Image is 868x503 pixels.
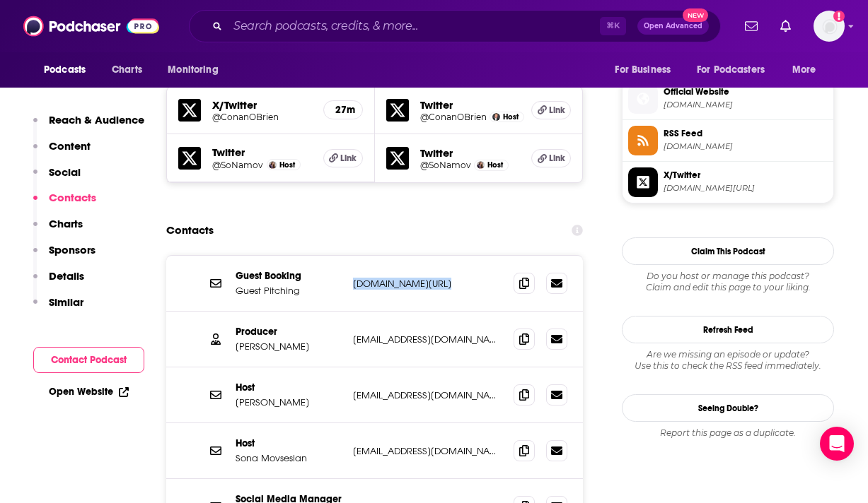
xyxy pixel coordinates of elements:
h2: Contacts [166,217,214,244]
span: More [792,60,816,80]
button: Social [33,165,81,191]
div: Claim and edit this page to your liking. [622,271,834,293]
button: Contacts [33,191,96,217]
a: @ConanOBrien [212,112,312,122]
a: Show notifications dropdown [739,14,763,38]
p: Contacts [49,191,96,204]
a: @ConanOBrien [420,112,487,122]
span: Podcasts [44,60,86,80]
button: Show profile menu [814,11,845,42]
p: [PERSON_NAME] [236,396,342,408]
h5: Twitter [212,146,312,159]
button: Reach & Audience [33,113,144,139]
a: Official Website[DOMAIN_NAME] [628,84,828,114]
span: Link [549,105,565,116]
span: siriusxm.com [664,100,828,110]
a: Charts [103,57,151,83]
button: open menu [688,57,785,83]
span: Official Website [664,85,828,98]
span: Charts [112,60,142,80]
h5: Twitter [420,98,521,112]
h5: X/Twitter [212,98,312,112]
span: New [683,8,708,22]
span: For Podcasters [697,60,765,80]
span: Host [503,112,519,122]
button: Contact Podcast [33,347,144,373]
span: Host [279,160,295,170]
a: Link [531,101,571,119]
a: Show notifications dropdown [775,14,797,38]
button: Content [33,139,91,165]
span: Logged in as emma.garth [814,11,845,42]
p: [EMAIL_ADDRESS][DOMAIN_NAME] [353,333,502,345]
svg: Add a profile image [833,11,845,22]
img: Sona Movsesian [477,161,485,169]
p: Sponsors [49,243,96,256]
img: Podchaser - Follow, Share and Rate Podcasts [23,13,159,40]
a: Link [531,149,571,167]
h5: Twitter [420,146,521,160]
p: [DOMAIN_NAME][URL] [353,278,502,290]
button: Sponsors [33,243,96,269]
p: [EMAIL_ADDRESS][DOMAIN_NAME] [353,445,502,457]
span: twitter.com/ConanOBrien [664,183,828,194]
p: Producer [236,326,342,338]
p: Host [236,437,342,449]
p: Reach & Audience [49,113,144,126]
img: User Profile [814,11,845,42]
button: open menu [158,57,236,83]
p: Similar [49,295,83,309]
a: Link [323,149,363,167]
span: For Business [615,60,671,80]
button: open menu [34,57,104,83]
img: Sona Movsesian [269,161,277,169]
span: X/Twitter [664,169,828,182]
span: Link [549,153,565,164]
button: Details [33,269,84,295]
a: RSS Feed[DOMAIN_NAME] [628,126,828,155]
img: Conan O'Brien [492,113,500,121]
a: @SoNamov [212,160,263,170]
span: Host [487,160,503,170]
span: Link [340,153,357,164]
span: RSS Feed [664,127,828,140]
h5: 27m [335,104,351,116]
input: Search podcasts, credits, & more... [228,15,600,37]
p: Guest Pitching [236,285,342,297]
a: @SoNamov [420,160,471,170]
p: Sona Movsesian [236,452,342,464]
div: Search podcasts, credits, & more... [189,10,721,42]
p: Host [236,381,342,393]
div: Are we missing an episode or update? Use this to check the RSS feed immediately. [622,349,834,372]
span: ⌘ K [600,17,626,35]
button: Similar [33,295,83,321]
span: feeds.simplecast.com [664,141,828,152]
button: Open AdvancedNew [637,18,709,35]
p: Guest Booking [236,270,342,282]
button: Refresh Feed [622,316,834,343]
span: Open Advanced [644,23,702,30]
p: [EMAIL_ADDRESS][DOMAIN_NAME] [353,389,502,401]
a: Seeing Double? [622,394,834,422]
button: Charts [33,217,83,243]
a: X/Twitter[DOMAIN_NAME][URL] [628,167,828,197]
button: open menu [605,57,688,83]
button: Claim This Podcast [622,237,834,265]
p: Details [49,269,84,283]
p: [PERSON_NAME] [236,341,342,353]
div: Open Intercom Messenger [820,427,854,461]
p: Charts [49,217,83,230]
span: Monitoring [168,60,218,80]
div: Report this page as a duplicate. [622,427,834,439]
button: open menu [782,57,834,83]
p: Content [49,139,91,153]
a: Open Website [49,386,129,398]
